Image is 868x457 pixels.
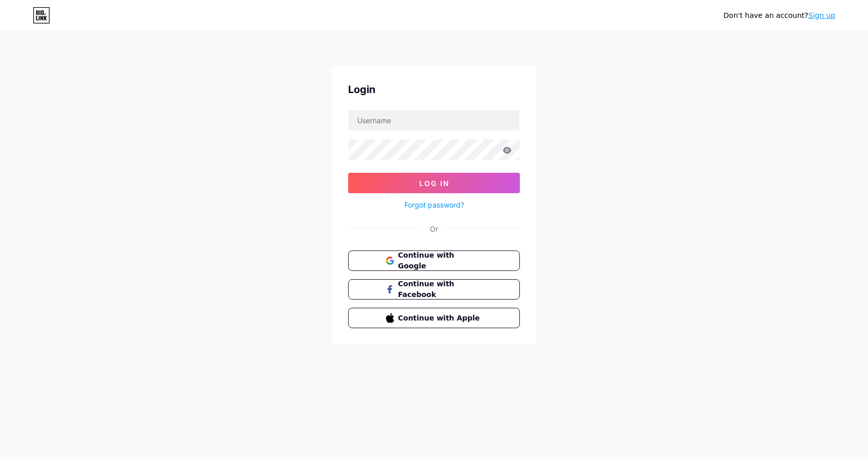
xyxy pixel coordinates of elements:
[808,11,835,19] a: Sign up
[348,308,520,328] button: Continue with Apple
[404,199,464,210] a: Forgot password?
[348,82,520,97] div: Login
[348,250,520,271] button: Continue with Google
[398,313,483,324] span: Continue with Apple
[419,179,449,188] span: Log In
[430,223,438,234] div: Or
[348,173,520,193] button: Log In
[398,250,483,271] span: Continue with Google
[349,110,519,130] input: Username
[348,279,520,300] button: Continue with Facebook
[398,279,483,300] span: Continue with Facebook
[723,10,835,21] div: Don't have an account?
